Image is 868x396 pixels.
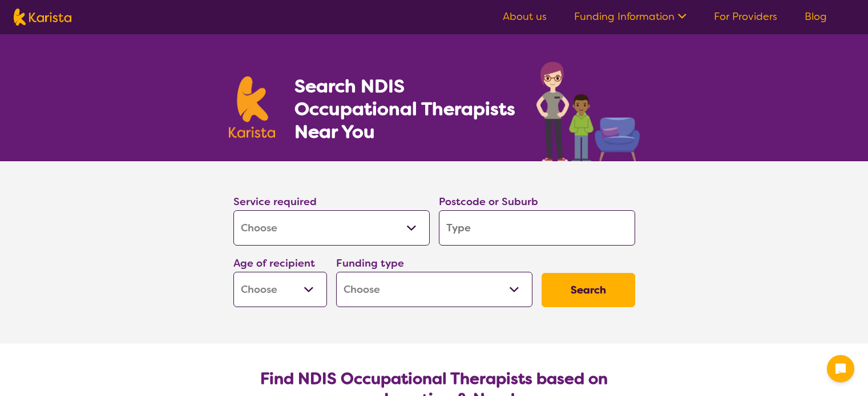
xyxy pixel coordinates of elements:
[536,62,640,161] img: occupational-therapy
[714,10,777,23] a: For Providers
[233,256,315,270] label: Age of recipient
[229,76,276,138] img: Karista logo
[294,75,516,143] h1: Search NDIS Occupational Therapists Near You
[439,210,635,246] input: Type
[574,10,687,23] a: Funding Information
[336,256,404,270] label: Funding type
[14,9,71,26] img: Karista logo
[542,273,635,307] button: Search
[439,195,538,209] label: Postcode or Suburb
[805,10,827,23] a: Blog
[503,10,547,23] a: About us
[233,195,317,209] label: Service required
